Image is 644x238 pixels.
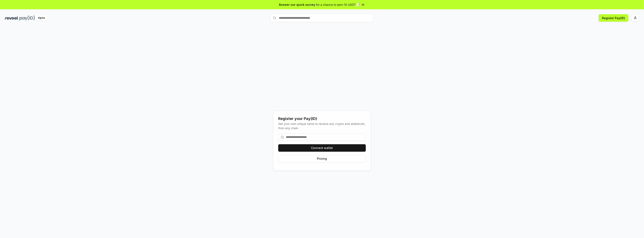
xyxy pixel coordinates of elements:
button: Register Pay(ID) [599,14,628,22]
div: Alpha [36,15,47,21]
img: pay_id [20,15,35,21]
button: Pricing [278,155,366,162]
div: Get your own unique name to receive any crypto and stablecoin, from any chain [278,122,366,130]
div: Register your Pay(ID) [278,116,366,122]
button: Connect wallet [278,144,366,152]
img: reveel_dark [5,15,19,21]
span: for a chance to earn 10 USDT 📝 [316,2,360,7]
span: Answer our quick survey [279,2,315,7]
